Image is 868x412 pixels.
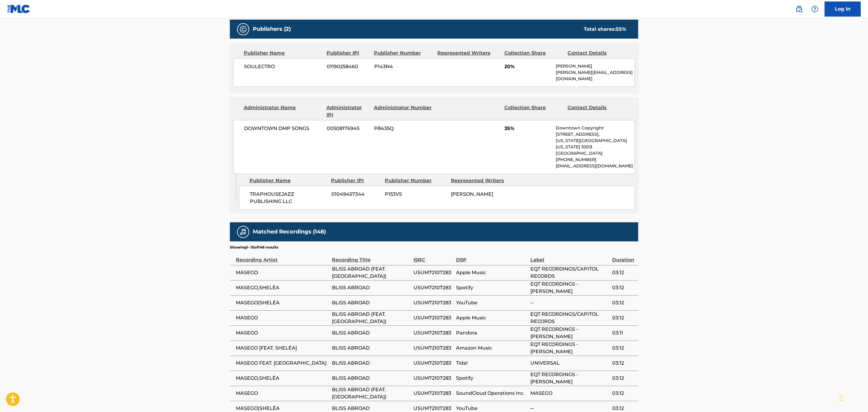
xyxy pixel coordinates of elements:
span: -- [530,405,609,412]
span: MASEGO [236,269,329,276]
span: USUM72107283 [413,299,453,306]
span: P143N4 [374,63,433,70]
span: Apple Music [456,314,527,322]
p: Showing 1 - 10 of 148 results [230,245,278,250]
div: Publisher IPI [331,177,380,184]
span: MASEGO [236,390,329,397]
span: 03:12 [612,314,635,322]
div: Help [809,3,821,15]
span: BLISS ABROAD [332,329,410,337]
div: Publisher Name [244,49,322,57]
p: [EMAIL_ADDRESS][DOMAIN_NAME] [556,163,635,169]
h5: Publishers (2) [253,26,291,33]
img: MLC Logo [7,5,31,13]
span: UNIVERSAL [530,360,609,367]
span: SoundCloud Operations Inc. [456,390,527,397]
span: EQT RECORDINGS - [PERSON_NAME] [530,341,609,355]
span: BLISS ABROAD [332,299,410,306]
img: Publishers [240,26,247,33]
span: EQT RECORDINGS - [PERSON_NAME] [530,371,609,385]
span: Spotify [456,284,527,291]
span: BLISS ABROAD [332,284,410,291]
iframe: Chat Widget [838,383,868,412]
span: MASEGO,SHELÉA [236,375,329,382]
span: Spotify [456,375,527,382]
span: 00508176945 [327,125,370,132]
div: Drag [840,389,843,407]
span: 03:12 [612,405,635,412]
span: 03:12 [612,299,635,306]
span: 03:12 [612,284,635,291]
span: 01049457344 [331,191,380,198]
span: 03:11 [612,329,635,337]
span: MASEGO FEAT. [GEOGRAPHIC_DATA] [236,360,329,367]
span: USUM72107283 [413,344,453,352]
span: Pandora [456,329,527,337]
img: Matched Recordings [240,228,247,236]
p: [STREET_ADDRESS], [556,131,635,138]
span: BLISS ABROAD [332,405,410,412]
span: TRAPHOUSEJAZZ PUBLISHING LLC [250,191,327,205]
span: 03:12 [612,269,635,276]
div: Represented Writers [437,49,500,57]
span: EQT RECORDINGS - [PERSON_NAME] [530,280,609,295]
span: USUM72107283 [413,284,453,291]
div: Contact Details [567,49,626,57]
span: 03:12 [612,344,635,352]
div: DSP [456,250,527,264]
span: EQT RECORDINGS - [PERSON_NAME] [530,326,609,340]
span: BLISS ABROAD [332,344,410,352]
span: Amazon Music [456,344,527,352]
p: [US_STATE][GEOGRAPHIC_DATA][US_STATE] 10013 [556,138,635,150]
span: YouTube [456,405,527,412]
div: Administrator Number [374,104,432,119]
span: YouTube [456,299,527,306]
span: SOULECTRO [244,63,322,70]
div: Recording Title [332,250,410,264]
div: Represented Writers [451,177,513,184]
div: Total shares: [584,26,626,33]
span: Apple Music [456,269,527,276]
span: BLISS ABROAD (FEAT. [GEOGRAPHIC_DATA]) [332,311,410,325]
span: 20% [504,63,551,70]
span: BLISS ABROAD [332,375,410,382]
span: 01190258460 [327,63,370,70]
img: help [811,5,818,13]
div: Recording Artist [236,250,329,264]
div: Administrator IPI [326,104,369,119]
span: -- [530,299,609,306]
span: MASEGO [236,329,329,337]
span: USUM72107283 [413,375,453,382]
a: Public Search [793,3,805,15]
span: USUM72107283 [413,405,453,412]
a: Log In [825,2,861,17]
div: Label [530,250,609,264]
span: Tidal [456,360,527,367]
span: [PERSON_NAME] [451,191,493,197]
img: search [796,5,803,13]
div: Publisher Number [385,177,446,184]
span: BLISS ABROAD (FEAT. [GEOGRAPHIC_DATA]) [332,265,410,280]
div: Collection Share [504,104,563,119]
p: Downtown Copyright [556,125,635,131]
span: 03:12 [612,390,635,397]
div: Contact Details [567,104,626,119]
div: ISRC [413,250,453,264]
span: MASEGO [FEAT. SHELÉA] [236,344,329,352]
span: USUM72107283 [413,360,453,367]
h5: Matched Recordings (148) [253,228,326,235]
span: MASEGO,SHELÉA [236,284,329,291]
span: MASEGO|SHELÉA [236,299,329,306]
div: Administrator Name [244,104,322,119]
p: [PERSON_NAME] [556,63,635,69]
p: [PHONE_NUMBER] [556,157,635,163]
span: BLISS ABROAD [332,360,410,367]
span: USUM72107283 [413,329,453,337]
span: EQT RECORDINGS/CAPITOL RECORDS [530,311,609,325]
span: USUM72107283 [413,269,453,276]
div: Duration [612,250,635,264]
span: BLISS ABROAD (FEAT. [GEOGRAPHIC_DATA]) [332,386,410,401]
div: Collection Share [504,49,563,57]
span: P8435Q [374,125,433,132]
